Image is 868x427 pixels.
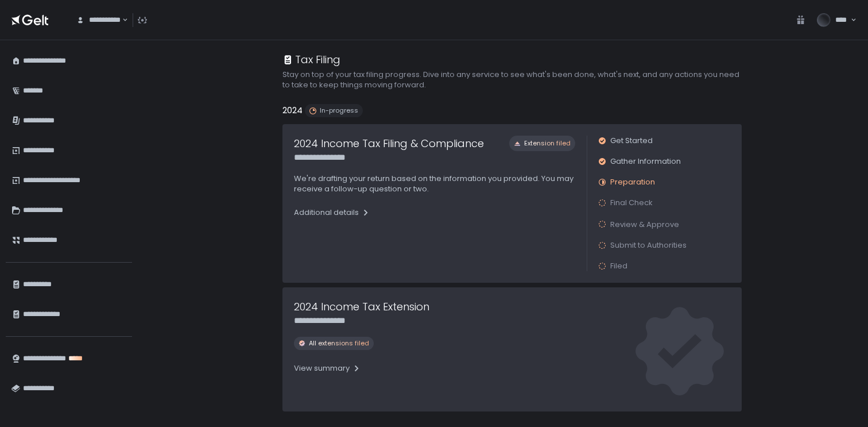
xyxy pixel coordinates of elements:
[294,363,361,374] div: View summary
[320,106,358,115] span: In-progress
[282,104,303,117] h2: 2024
[69,8,128,32] div: Search for option
[610,240,687,251] span: Submit to Authorities
[294,203,370,222] button: Additional details
[294,136,484,151] h1: 2024 Income Tax Filing & Compliance
[610,177,655,187] span: Preparation
[610,261,627,271] span: Filed
[294,174,575,194] p: We're drafting your return based on the information you provided. You may receive a follow-up que...
[282,52,340,67] div: Tax Filing
[294,359,361,378] button: View summary
[294,299,429,314] h1: 2024 Income Tax Extension
[610,198,653,208] span: Final Check
[610,219,679,230] span: Review & Approve
[282,70,742,90] h2: Stay on top of your tax filing progress. Dive into any service to see what's been done, what's ne...
[294,207,370,218] div: Additional details
[610,156,681,167] span: Gather Information
[610,136,653,146] span: Get Started
[524,139,571,148] span: Extension filed
[309,339,369,348] span: All extensions filed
